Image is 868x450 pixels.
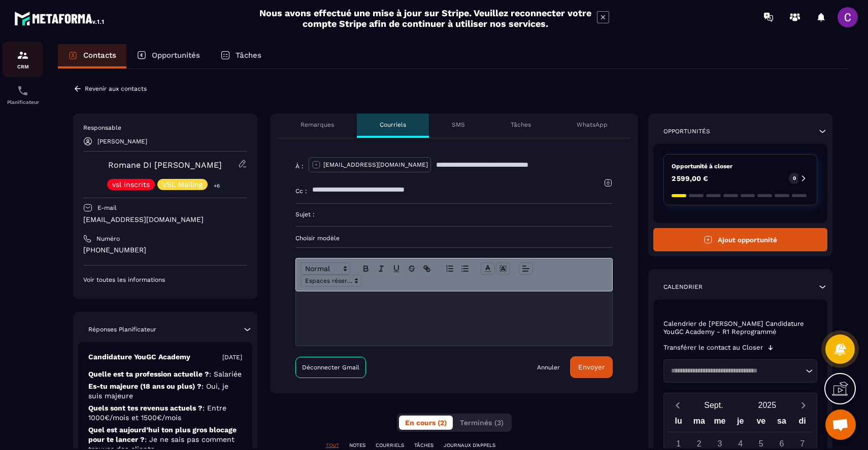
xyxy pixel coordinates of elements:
p: Calendrier de [PERSON_NAME] Candidature YouGC Academy - R1 Reprogrammé [663,320,817,336]
p: Voir toutes les informations [83,276,247,284]
div: Ouvrir le chat [825,409,856,440]
p: SMS [452,121,465,129]
p: Contacts [83,51,116,60]
p: COURRIELS [376,442,404,449]
p: [EMAIL_ADDRESS][DOMAIN_NAME] [323,161,428,169]
img: scheduler [17,85,29,97]
p: Transférer le contact au Closer [663,344,763,352]
p: TÂCHES [414,442,433,449]
p: Sujet : [295,210,315,218]
a: Déconnecter Gmail [295,357,366,378]
p: Numéro [96,235,120,243]
p: Tâches [511,121,531,129]
p: Quels sont tes revenus actuels ? [88,403,242,423]
p: Remarques [301,121,334,129]
div: ma [689,414,710,432]
p: vsl inscrits [112,181,150,188]
div: sa [772,414,792,432]
p: NOTES [349,442,365,449]
p: Responsable [83,124,247,132]
p: Planificateur [3,99,43,105]
div: di [792,414,813,432]
img: logo [14,9,106,27]
p: Tâches [236,51,261,60]
a: Contacts [58,44,126,68]
span: : Salariée [209,370,242,378]
button: Next month [794,398,813,412]
p: CRM [3,64,43,69]
p: Calendrier [663,283,703,291]
p: VSL Mailing [162,181,203,188]
p: Opportunités [152,51,200,60]
div: lu [668,414,689,432]
a: Annuler [537,363,560,371]
button: Envoyer [570,356,613,378]
p: Revenir aux contacts [85,85,147,92]
p: Réponses Planificateur [88,325,156,333]
p: TOUT [326,442,339,449]
div: Search for option [663,359,817,383]
p: [EMAIL_ADDRESS][DOMAIN_NAME] [83,215,247,224]
p: WhatsApp [577,121,608,129]
p: Courriels [380,121,406,129]
p: À : [295,162,304,170]
p: 2 599,00 € [672,175,708,182]
a: schedulerschedulerPlanificateur [3,77,43,113]
button: Open years overlay [741,396,794,414]
img: formation [17,49,29,61]
p: Quelle est ta profession actuelle ? [88,369,242,379]
p: Choisir modèle [295,234,613,242]
div: je [730,414,751,432]
span: En cours (2) [405,419,447,427]
a: formationformationCRM [3,42,43,77]
button: Terminés (3) [454,416,510,430]
p: Opportunités [663,127,710,135]
a: Opportunités [126,44,210,68]
h2: Nous avons effectué une mise à jour sur Stripe. Veuillez reconnecter votre compte Stripe afin de ... [259,8,592,29]
p: [PHONE_NUMBER] [83,245,247,255]
button: Ajout opportunité [653,228,827,251]
p: JOURNAUX D'APPELS [444,442,495,449]
a: Tâches [210,44,272,68]
button: Previous month [668,398,687,412]
p: [PERSON_NAME] [97,138,147,145]
span: Terminés (3) [460,419,504,427]
p: Candidature YouGC Academy [88,352,190,362]
div: ve [751,414,772,432]
p: E-mail [97,204,117,212]
p: Cc : [295,187,307,195]
p: 0 [793,175,796,182]
button: Open months overlay [687,396,740,414]
a: Romane DI [PERSON_NAME] [108,160,222,170]
p: [DATE] [222,353,242,361]
p: Opportunité à closer [672,162,809,170]
p: Es-tu majeure (18 ans ou plus) ? [88,382,242,401]
p: +6 [210,180,223,191]
div: me [710,414,730,432]
input: Search for option [667,366,803,376]
button: En cours (2) [399,416,453,430]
